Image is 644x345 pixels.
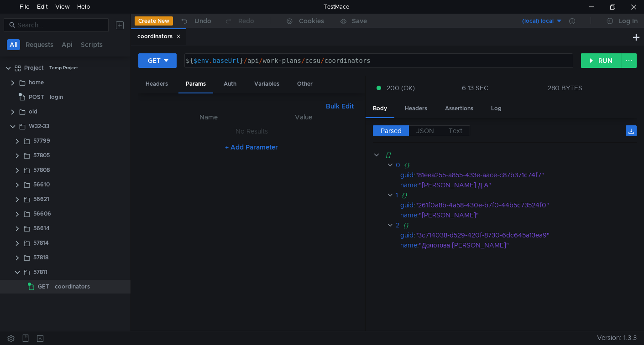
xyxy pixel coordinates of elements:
div: 6.13 SEC [462,84,488,92]
button: RUN [581,53,622,68]
div: Redo [238,15,254,26]
div: guid [400,170,414,180]
div: Log [484,100,509,117]
div: Temp Project [49,61,78,75]
div: 1 [396,190,398,200]
div: {} [404,160,624,170]
div: 57808 [33,163,50,177]
button: Scripts [78,39,105,50]
div: name [400,240,417,250]
span: JSON [416,127,434,135]
span: GET [38,280,49,294]
div: Save [352,18,367,24]
button: Bulk Edit [322,101,357,112]
div: 56610 [33,178,50,191]
div: old [29,105,37,118]
div: "261f0a8b-4a58-430e-b7f0-44b5c73524f0" [415,200,624,210]
div: guid [400,200,414,210]
div: "Долотова [PERSON_NAME]" [419,240,625,250]
div: name [400,210,417,220]
div: name [400,180,417,190]
div: : [400,180,637,190]
div: [] [386,150,623,160]
button: (local) local [499,14,563,28]
div: 0 [396,160,400,170]
button: All [7,39,20,50]
div: 57811 [33,265,47,279]
div: Auth [216,76,244,93]
th: Value [257,112,350,123]
div: 2 [396,220,399,230]
div: 56621 [33,192,49,206]
span: Text [449,127,462,135]
div: "81eea255-a855-433e-aace-c87b371c74f7" [415,170,624,180]
div: 56606 [33,207,51,221]
nz-embed-empty: No Results [236,127,268,135]
div: Project [24,61,44,75]
div: "[PERSON_NAME]" [419,210,625,220]
div: coordinators [137,32,181,41]
div: Undo [194,15,211,26]
span: POST [29,90,44,104]
div: 57805 [33,149,50,162]
div: (local) local [522,17,554,26]
button: Requests [23,39,56,50]
div: 56614 [33,221,50,235]
div: Body [366,100,394,118]
div: {} [402,190,624,200]
div: "[PERSON_NAME].Д.А" [419,180,625,190]
span: Version: 1.3.3 [597,331,637,345]
div: Other [290,76,320,93]
button: Create New [135,16,173,26]
div: Log In [618,15,638,26]
div: 57799 [33,134,50,148]
div: Headers [398,100,435,117]
span: 200 (OK) [387,83,415,93]
div: W32-33 [29,119,49,133]
div: {} [403,220,624,230]
th: Name [160,112,257,123]
div: Cookies [299,15,324,26]
input: Search... [17,20,103,30]
div: coordinators [55,280,90,294]
div: Headers [138,76,175,93]
div: : [400,240,637,250]
div: Assertions [438,100,481,117]
div: : [400,200,637,210]
div: 57814 [33,236,49,250]
div: 57818 [33,251,48,264]
div: home [29,76,44,89]
div: "3c714038-d529-420f-8730-6dc645a13ea9" [415,230,624,240]
div: Params [178,76,213,93]
button: GET [138,53,177,68]
div: : [400,170,637,180]
button: + Add Parameter [221,142,282,153]
div: 280 BYTES [548,84,582,92]
div: guid [400,230,414,240]
div: : [400,230,637,240]
button: Undo [173,14,218,28]
div: GET [148,56,161,66]
div: : [400,210,637,220]
button: Api [59,39,75,50]
button: Redo [218,14,261,28]
div: login [50,90,63,104]
div: Variables [247,76,287,93]
span: Parsed [381,127,402,135]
